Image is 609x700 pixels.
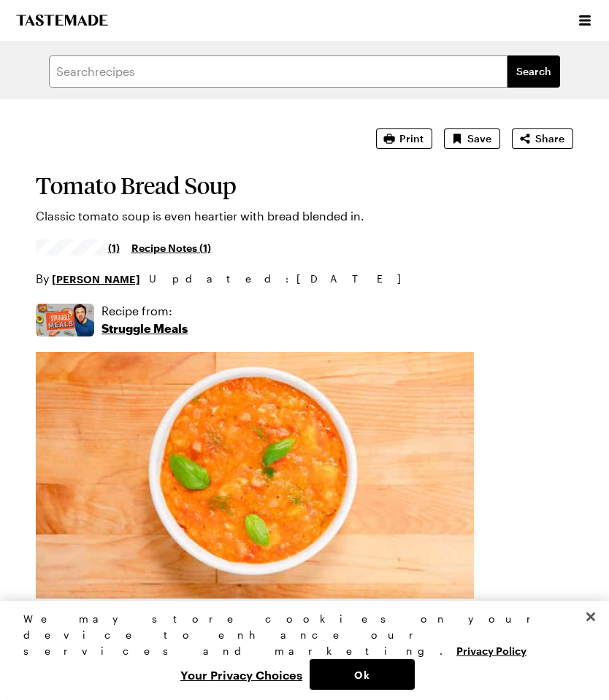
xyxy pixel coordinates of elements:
[310,659,415,690] button: Ok
[575,601,607,633] button: Close
[23,611,573,690] div: Privacy
[456,643,526,657] a: More information about your privacy, opens in a new tab
[173,659,310,690] button: Your Privacy Choices
[23,611,573,659] div: We may store cookies on your device to enhance our services and marketing.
